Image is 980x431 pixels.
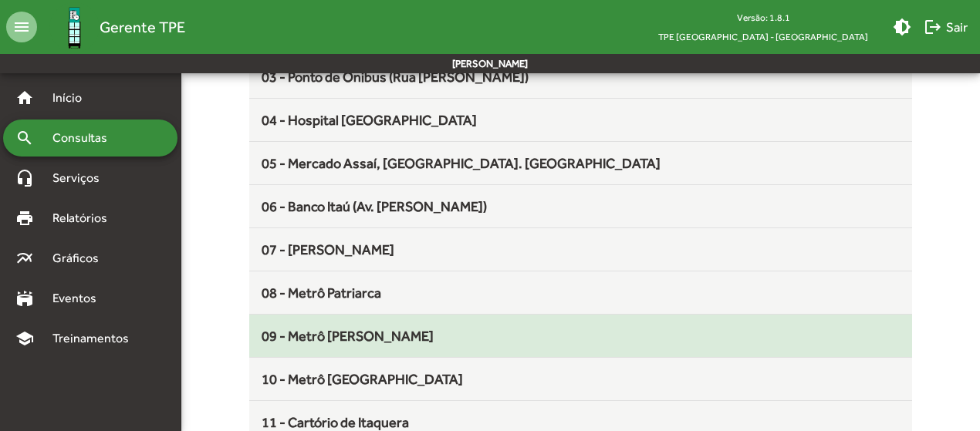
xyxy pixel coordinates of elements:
[262,69,529,85] span: 03 - Ponto de Ônibus (Rua [PERSON_NAME])
[262,112,477,128] span: 04 - Hospital [GEOGRAPHIC_DATA]
[15,169,34,187] mat-icon: headset_mic
[646,27,880,46] span: TPE [GEOGRAPHIC_DATA] - [GEOGRAPHIC_DATA]
[43,249,120,268] span: Gráficos
[924,13,968,41] span: Sair
[262,155,661,171] span: 05 - Mercado Assaí, [GEOGRAPHIC_DATA]. [GEOGRAPHIC_DATA]
[15,209,34,227] mat-icon: print
[49,2,100,52] img: Logo
[262,328,434,344] span: 09 - Metrô [PERSON_NAME]
[15,89,34,107] mat-icon: home
[917,13,974,41] button: Sair
[262,414,409,430] span: 11 - Cartório de Itaquera
[893,18,911,36] mat-icon: brightness_medium
[100,15,185,39] span: Gerente TPE
[43,329,147,348] span: Treinamentos
[43,209,127,227] span: Relatórios
[43,89,104,107] span: Início
[646,8,880,27] div: Versão: 1.8.1
[262,198,487,214] span: 06 - Banco Itaú (Av. [PERSON_NAME])
[43,169,120,187] span: Serviços
[15,129,34,147] mat-icon: search
[262,241,394,258] span: 07 - [PERSON_NAME]
[15,329,34,348] mat-icon: school
[43,129,127,147] span: Consultas
[262,371,463,387] span: 10 - Metrô [GEOGRAPHIC_DATA]
[43,289,117,308] span: Eventos
[262,285,381,301] span: 08 - Metrô Patriarca
[6,12,37,42] mat-icon: menu
[924,18,942,36] mat-icon: logout
[15,289,34,308] mat-icon: stadium
[15,249,34,268] mat-icon: multiline_chart
[37,2,185,52] a: Gerente TPE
